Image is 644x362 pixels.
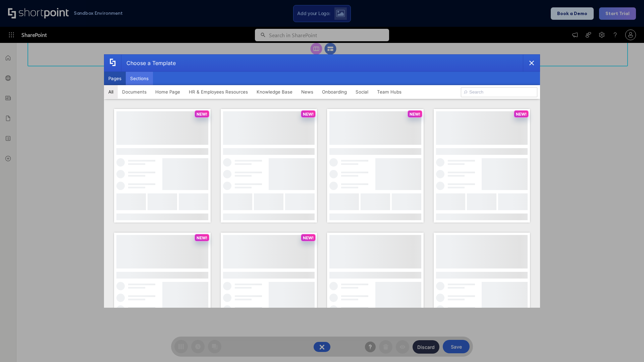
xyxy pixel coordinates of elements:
input: Search [461,87,537,97]
p: NEW! [303,235,314,240]
button: Pages [104,72,126,85]
iframe: Chat Widget [610,330,644,362]
div: template selector [104,54,540,308]
button: HR & Employees Resources [184,85,252,99]
p: NEW! [197,112,207,117]
button: Home Page [151,85,184,99]
button: Knowledge Base [252,85,297,99]
button: Documents [118,85,151,99]
p: NEW! [197,235,207,240]
p: NEW! [516,112,527,117]
button: Social [351,85,373,99]
div: Choose a Template [121,55,176,71]
button: Sections [126,72,153,85]
button: Onboarding [318,85,351,99]
button: All [104,85,118,99]
p: NEW! [303,112,314,117]
button: Team Hubs [373,85,406,99]
button: News [297,85,318,99]
p: NEW! [410,112,420,117]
